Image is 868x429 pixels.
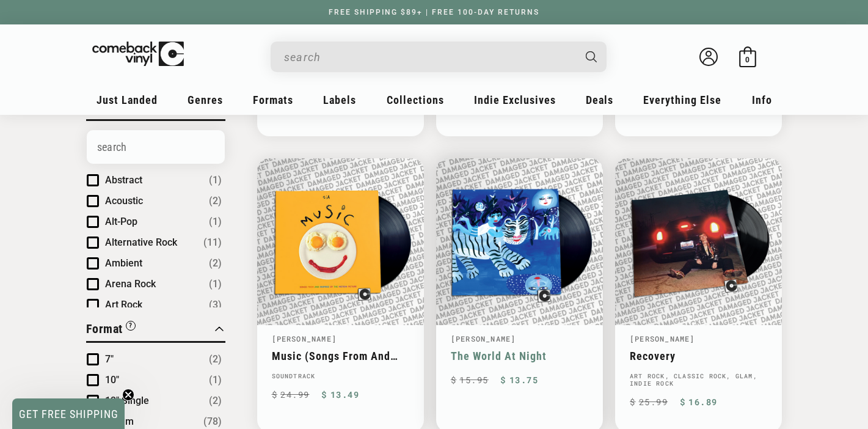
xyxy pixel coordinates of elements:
span: Abstract [105,174,142,186]
span: Number of products: (78) [203,414,222,429]
span: Number of products: (1) [209,173,222,188]
span: Number of products: (2) [209,194,222,208]
span: Collections [387,94,444,106]
span: Info [752,94,772,106]
span: Deals [586,94,613,106]
span: Number of products: (11) [203,235,222,250]
span: GET FREE SHIPPING [19,408,119,420]
span: Ambient [105,257,142,269]
span: Labels [323,94,356,106]
span: Everything Else [643,94,721,106]
input: Search Options [87,130,225,164]
span: Just Landed [97,94,158,106]
span: 0 [745,55,749,64]
span: Acoustic [105,195,143,207]
span: Art Rock [105,299,142,310]
input: When autocomplete results are available use up and down arrows to review and enter to select [284,45,574,70]
span: Arena Rock [105,278,156,290]
a: [PERSON_NAME] [272,334,337,343]
a: [PERSON_NAME] [630,334,695,343]
span: Number of products: (2) [209,256,222,271]
span: Alternative Rock [105,237,177,248]
span: 7" [105,353,114,365]
span: Number of products: (3) [209,298,222,312]
span: 12" Single [105,395,149,406]
span: Genres [188,94,223,106]
span: Number of products: (2) [209,352,222,367]
span: Number of products: (1) [209,373,222,387]
a: Recovery [630,350,767,362]
button: Search [575,42,608,72]
span: Format [86,321,123,336]
span: 10" [105,374,119,386]
button: Close teaser [122,389,134,401]
button: Filter by Format [86,320,136,341]
span: Number of products: (1) [209,277,222,291]
div: GET FREE SHIPPINGClose teaser [12,398,125,429]
span: Number of products: (1) [209,215,222,229]
a: The World At Night [451,350,588,362]
a: FREE SHIPPING $89+ | FREE 100-DAY RETURNS [316,8,552,16]
a: [PERSON_NAME] [451,334,516,343]
span: Alt-Pop [105,216,137,227]
div: Search [271,42,607,72]
span: Indie Exclusives [474,94,556,106]
span: Formats [253,94,293,106]
span: Number of products: (2) [209,394,222,408]
a: Music (Songs From And Inspired By The Motion Picture) [272,350,409,362]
